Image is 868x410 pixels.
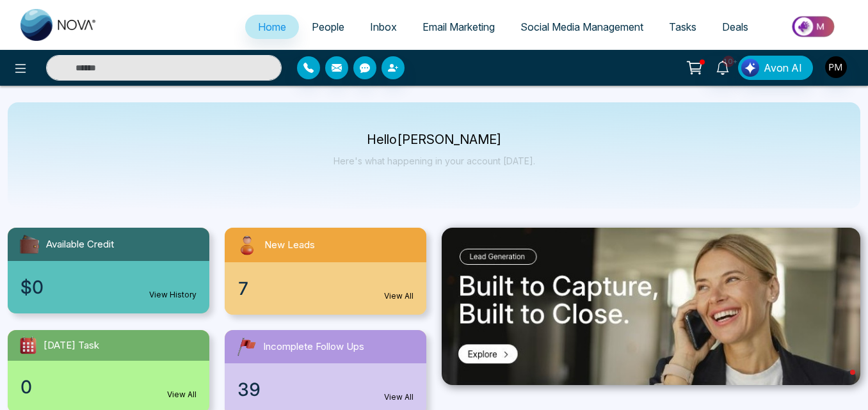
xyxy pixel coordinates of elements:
img: followUps.svg [235,335,258,358]
iframe: Intercom live chat [824,367,855,397]
a: Deals [709,15,761,39]
img: newLeads.svg [235,233,259,257]
span: Tasks [669,20,696,33]
a: View History [149,289,197,301]
a: New Leads7View All [217,228,434,315]
a: Email Marketing [410,15,508,39]
span: Email Marketing [422,20,495,33]
a: Home [245,15,299,39]
img: User Avatar [825,56,847,78]
span: Available Credit [46,237,114,252]
img: availableCredit.svg [18,233,41,256]
a: Tasks [656,15,709,39]
span: 10+ [723,56,734,67]
a: People [299,15,357,39]
img: Lead Flow [741,59,759,77]
span: $0 [20,274,44,301]
span: Incomplete Follow Ups [263,340,364,354]
img: todayTask.svg [18,335,38,356]
p: Here's what happening in your account [DATE]. [334,155,535,166]
img: . [442,228,860,385]
p: Hello [PERSON_NAME] [334,134,535,145]
span: New Leads [264,238,315,253]
img: Nova CRM Logo [20,9,97,41]
span: 39 [237,376,261,403]
a: Social Media Management [508,15,656,39]
a: 10+ [707,56,738,78]
img: Market-place.gif [768,12,860,41]
span: Social Media Management [520,20,643,33]
a: View All [167,389,197,400]
span: 0 [20,374,32,400]
span: Inbox [370,20,397,33]
span: [DATE] Task [44,338,99,353]
button: Avon AI [738,56,813,80]
span: Home [258,20,286,33]
span: People [312,20,344,33]
a: View All [384,290,414,302]
span: Deals [722,20,748,33]
a: Inbox [357,15,410,39]
span: Avon AI [764,60,802,75]
span: 7 [237,275,249,302]
a: View All [384,391,414,403]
